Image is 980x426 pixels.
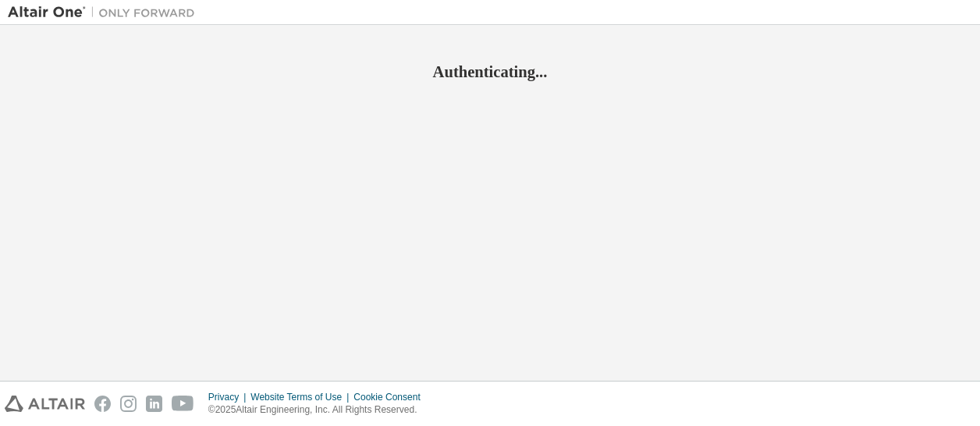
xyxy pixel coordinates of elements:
p: © 2025 Altair Engineering, Inc. All Rights Reserved. [208,403,430,417]
div: Website Terms of Use [250,391,353,403]
h2: Authenticating... [8,62,972,82]
img: linkedin.svg [146,396,162,412]
img: facebook.svg [94,396,111,412]
img: Altair One [8,5,203,20]
img: altair_logo.svg [5,396,85,412]
img: instagram.svg [120,396,137,412]
img: youtube.svg [172,396,194,412]
div: Cookie Consent [353,391,429,403]
div: Privacy [208,391,250,403]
